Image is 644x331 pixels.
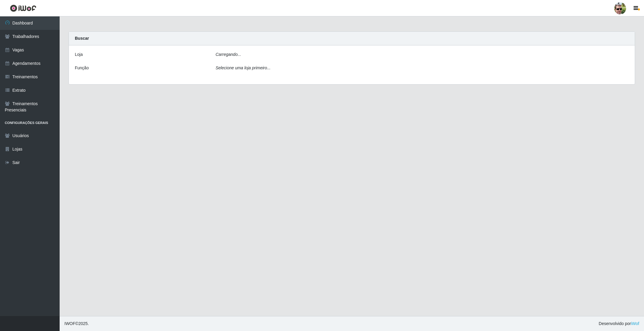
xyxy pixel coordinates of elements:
span: IWOF [64,321,75,326]
i: Selecione uma loja primeiro... [216,65,270,70]
label: Loja [75,51,83,58]
span: © 2025 . [64,321,89,327]
strong: Buscar [75,36,89,41]
img: CoreUI Logo [10,4,36,12]
a: iWof [631,321,639,326]
i: Carregando... [216,52,241,57]
span: Desenvolvido por [599,321,639,327]
label: Função [75,65,89,71]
